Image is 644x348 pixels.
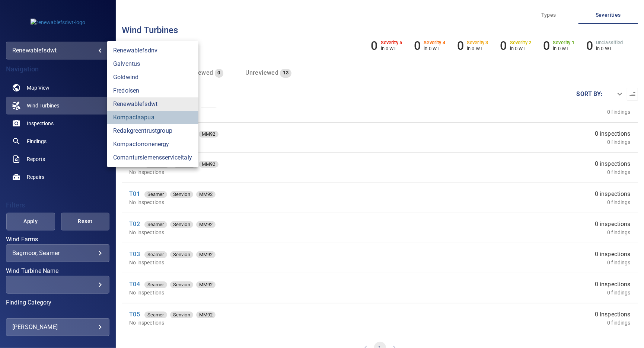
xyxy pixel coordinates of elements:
a: renewablefsdnv [107,44,198,57]
a: kompactaapua [107,111,198,124]
a: goldwind [107,71,198,84]
a: comantursiemensserviceitaly [107,151,198,164]
a: fredolsen [107,84,198,97]
a: kompactorronenergy [107,138,198,151]
a: renewablefsdwt [107,97,198,111]
a: redakgreentrustgroup [107,124,198,138]
a: galventus [107,57,198,71]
